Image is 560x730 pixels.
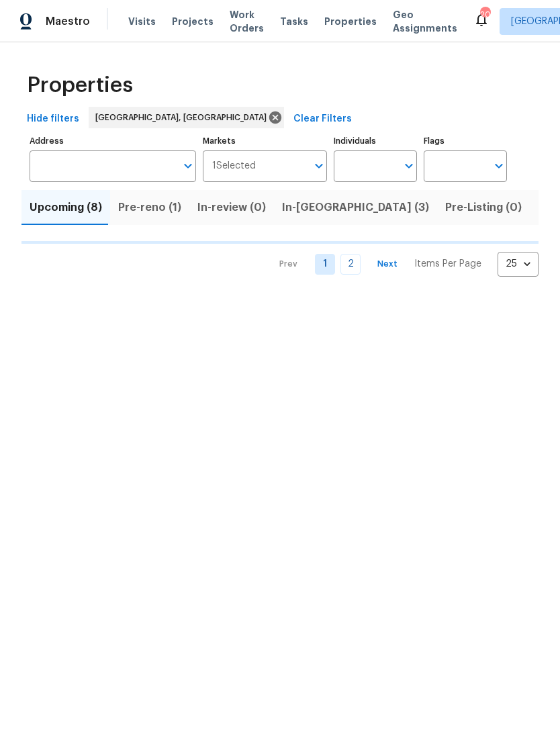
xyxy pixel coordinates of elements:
[46,15,90,28] span: Maestro
[310,156,328,175] button: Open
[288,107,357,132] button: Clear Filters
[27,111,79,128] span: Hide filters
[89,107,284,128] div: [GEOGRAPHIC_DATA], [GEOGRAPHIC_DATA]
[366,255,409,274] button: Next
[27,79,133,92] span: Properties
[340,254,361,275] a: Goto page 2
[315,254,335,275] a: Goto page 1
[197,198,266,217] span: In-review (0)
[414,257,481,271] p: Items Per Page
[282,198,429,217] span: In-[GEOGRAPHIC_DATA] (3)
[267,252,539,277] nav: Pagination Navigation
[393,8,457,35] span: Geo Assignments
[30,137,196,145] label: Address
[30,198,102,217] span: Upcoming (8)
[212,161,256,172] span: 1 Selected
[445,198,522,217] span: Pre-Listing (0)
[95,111,272,124] span: [GEOGRAPHIC_DATA], [GEOGRAPHIC_DATA]
[334,137,417,145] label: Individuals
[489,156,508,175] button: Open
[230,8,264,35] span: Work Orders
[179,156,197,175] button: Open
[400,156,418,175] button: Open
[21,107,85,132] button: Hide filters
[424,137,507,145] label: Flags
[203,137,328,145] label: Markets
[498,246,539,281] div: 25
[172,15,214,28] span: Projects
[128,15,156,28] span: Visits
[118,198,181,217] span: Pre-reno (1)
[280,17,308,26] span: Tasks
[324,15,377,28] span: Properties
[480,8,489,21] div: 20
[293,111,352,128] span: Clear Filters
